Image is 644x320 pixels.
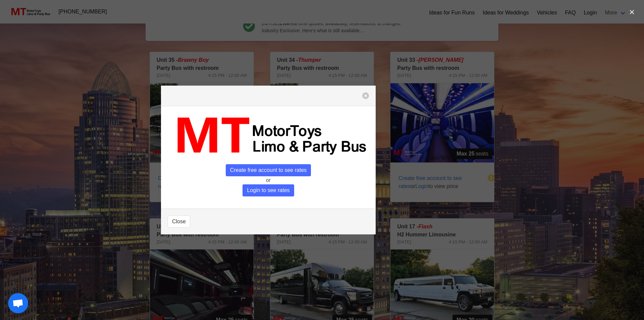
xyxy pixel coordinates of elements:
[168,176,369,184] p: or
[168,113,369,159] img: MT_logo_name.png
[226,164,311,176] span: Create free account to see rates
[8,293,28,313] div: Open chat
[172,218,186,226] span: Close
[243,184,294,196] span: Login to see rates
[168,216,190,228] button: Close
